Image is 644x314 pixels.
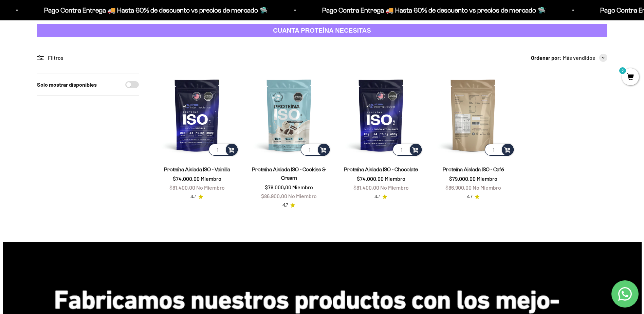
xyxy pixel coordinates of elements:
a: Proteína Aislada ISO - Chocolate [344,167,418,172]
span: 4.7 [190,193,196,200]
span: $81.400,00 [353,184,379,191]
span: Miembro [292,184,313,190]
span: 4.7 [374,193,380,200]
span: Miembro [201,175,221,182]
a: Proteína Aislada ISO - Café [443,167,504,172]
span: $79.000,00 [449,175,476,182]
a: CUANTA PROTEÍNA NECESITAS [37,24,607,37]
span: No Miembro [196,184,225,191]
span: Ordenar por: [531,53,562,62]
a: 0 [622,74,639,81]
span: $86.900,00 [445,184,472,191]
span: $86.900,00 [261,193,287,199]
label: Solo mostrar disponibles [37,80,97,89]
a: 4.74.7 de 5.0 estrellas [282,202,295,209]
span: 4.7 [282,202,288,209]
span: $79.000,00 [265,184,291,190]
button: Más vendidos [563,53,607,62]
a: 4.74.7 de 5.0 estrellas [374,193,387,200]
p: Pago Contra Entrega 🚚 Hasta 60% de descuento vs precios de mercado 🛸 [322,5,546,16]
span: Más vendidos [563,53,595,62]
a: 4.74.7 de 5.0 estrellas [190,193,203,200]
a: Proteína Aislada ISO - Cookies & Cream [252,167,326,181]
span: Miembro [477,175,497,182]
div: Filtros [37,53,139,62]
span: No Miembro [380,184,409,191]
a: Proteína Aislada ISO - Vainilla [164,167,230,172]
span: 4.7 [467,193,473,200]
strong: CUANTA PROTEÍNA NECESITAS [273,27,371,34]
a: 4.74.7 de 5.0 estrellas [467,193,480,200]
span: $81.400,00 [169,184,195,191]
img: Proteína Aislada ISO - Café [431,73,515,157]
p: Pago Contra Entrega 🚚 Hasta 60% de descuento vs precios de mercado 🛸 [44,5,268,16]
span: Miembro [385,175,405,182]
span: $74.000,00 [173,175,200,182]
span: No Miembro [473,184,501,191]
span: $74.000,00 [357,175,384,182]
mark: 0 [619,67,627,75]
span: No Miembro [288,193,317,199]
